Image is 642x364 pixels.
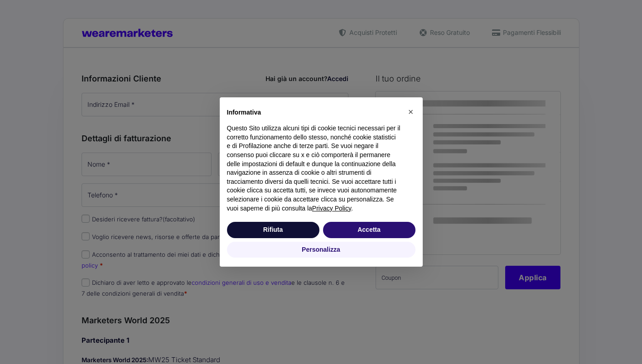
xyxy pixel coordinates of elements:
[227,108,401,117] h2: Informativa
[227,242,415,258] button: Personalizza
[312,205,351,212] a: Privacy Policy
[408,107,414,117] span: ×
[227,222,319,238] button: Rifiuta
[404,105,418,119] button: Chiudi questa informativa
[323,222,415,238] button: Accetta
[227,124,401,213] p: Questo Sito utilizza alcuni tipi di cookie tecnici necessari per il corretto funzionamento dello ...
